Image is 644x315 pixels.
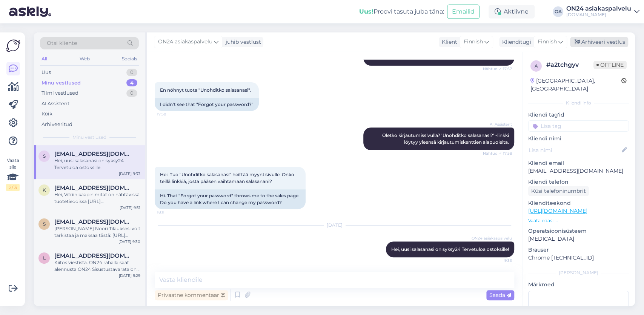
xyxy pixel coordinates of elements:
[120,205,140,211] div: [DATE] 9:31
[528,227,629,235] p: Operatsioonisüsteem
[54,157,140,171] div: Hei, uusi salasanasi on syksy24 Tervetuloa ostoksille!
[359,8,373,15] b: Uus!
[535,63,538,69] span: a
[528,281,629,289] p: Märkmed
[464,38,483,46] span: Finnish
[528,159,629,167] p: Kliendi email
[41,69,51,76] div: Uus
[6,157,20,191] div: Vaata siia
[439,38,457,46] div: Klient
[484,121,512,127] span: AI Assistent
[528,186,589,196] div: Küsi telefoninumbrit
[41,121,72,128] div: Arhiveeritud
[47,39,77,47] span: Otsi kliente
[43,255,46,261] span: l
[566,12,631,18] div: [DOMAIN_NAME]
[43,221,46,227] span: s
[546,60,593,69] div: # a2tchgyv
[43,153,46,159] span: s
[41,79,81,87] div: Minu vestlused
[54,259,140,273] div: Kiitos viestistä. ON24 rahalla saat alennusta ON24 Sisustustavaratalon hinnoista. Tuotteiden tuot...
[483,66,512,72] span: Nähtud ✓ 17:57
[528,167,629,175] p: [EMAIL_ADDRESS][DOMAIN_NAME]
[155,222,514,229] div: [DATE]
[447,5,480,19] button: Emailid
[382,132,510,145] span: Oletko kirjautumissivulla? 'Unohditko salasanasi?' -linkki löytyy yleensä kirjautumiskenttien ala...
[483,151,512,156] span: Nähtud ✓ 17:58
[6,38,20,53] img: Askly Logo
[528,111,629,119] p: Kliendi tag'id
[489,5,535,18] div: Aktiivne
[528,235,629,243] p: [MEDICAL_DATA]
[54,252,133,259] span: liikanen.mikko1@gmail.com
[528,217,629,224] p: Vaata edasi ...
[160,87,251,93] span: En nöhnyt tuota "Unohditko salasanasi".
[566,6,639,18] a: ON24 asiakaspalvelu[DOMAIN_NAME]
[54,218,133,225] span: sarkaut.ali.nori83@gmail.com
[472,235,512,241] span: ON24 asiakaspalvelu
[528,178,629,186] p: Kliendi telefon
[54,151,133,157] span: sirkkutellervo2@gmail.com
[72,134,106,141] span: Minu vestlused
[119,171,140,177] div: [DATE] 9:33
[54,191,140,205] div: Hei, Vitriinikaapin mitat on nähtävissä tuotetiedoissa [URL][DOMAIN_NAME] Muita kuvia ei valitett...
[118,239,140,244] div: [DATE] 9:30
[119,273,140,278] div: [DATE] 9:29
[528,269,629,276] div: [PERSON_NAME]
[528,207,587,214] a: [URL][DOMAIN_NAME]
[538,38,557,46] span: Finnish
[120,54,139,64] div: Socials
[570,37,628,47] div: Arhiveeri vestlus
[528,120,629,132] input: Lisa tag
[126,69,137,76] div: 0
[530,77,621,93] div: [GEOGRAPHIC_DATA], [GEOGRAPHIC_DATA]
[155,189,306,209] div: Hi. That "Forgot your password" throws me to the sales page. Do you have a link where I can chang...
[157,209,185,215] span: 18:11
[528,254,629,262] p: Chrome [TECHNICAL_ID]
[391,246,509,252] span: Hei, uusi salasanasi on syksy24 Tervetuloa ostoksille!
[41,110,52,118] div: Kõik
[359,7,444,16] div: Proovi tasuta juba täna:
[158,38,212,46] span: ON24 asiakaspalvelu
[489,292,511,298] span: Saada
[593,61,627,69] span: Offline
[160,172,295,184] span: Hei. Tuo "Unohditko salasanasi" heittää myyntisivulle. Onko teillä linkkiä, josta pääsen vaihtama...
[40,54,49,64] div: All
[155,98,259,111] div: I didn't see that "Forgot your password?"
[126,79,137,87] div: 4
[126,89,137,97] div: 0
[566,6,631,12] div: ON24 asiakaspalvelu
[54,225,140,239] div: [PERSON_NAME] Noori Tilauksesi voit tarkistaa ja maksaa tästä: [URL][DOMAIN_NAME] Halutessasi voi...
[41,89,78,97] div: Tiimi vestlused
[43,187,46,193] span: k
[484,258,512,263] span: 9:33
[157,111,185,117] span: 17:58
[529,146,620,154] input: Lisa nimi
[528,100,629,106] div: Kliendi info
[6,184,20,191] div: 2 / 3
[553,6,563,17] div: OA
[223,38,261,46] div: juhib vestlust
[78,54,91,64] div: Web
[41,100,69,108] div: AI Assistent
[528,135,629,143] p: Kliendi nimi
[528,199,629,207] p: Klienditeekond
[155,290,228,300] div: Privaatne kommentaar
[54,184,133,191] span: kari.laakso@rivakka.net
[499,38,531,46] div: Klienditugi
[528,246,629,254] p: Brauser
